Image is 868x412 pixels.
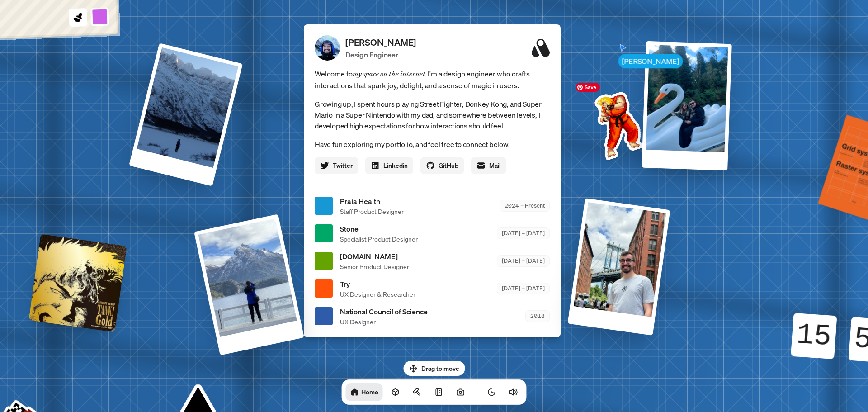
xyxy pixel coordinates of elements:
span: UX Designer & Researcher [340,289,415,299]
a: GitHub [420,157,464,174]
div: 2024 – Present [500,200,550,211]
span: Mail [489,161,500,170]
span: Save [576,83,600,92]
span: Welcome to I'm a design engineer who crafts interactions that spark joy, delight, and a sense of ... [315,68,550,91]
span: Stone [340,223,418,234]
img: Profile Picture [315,35,340,61]
span: National Council of Science [340,306,428,317]
span: Linkedin [383,161,408,170]
div: [DATE] – [DATE] [497,283,550,294]
p: [PERSON_NAME] [345,36,416,49]
a: Home [346,383,383,401]
p: Design Engineer [345,49,416,60]
button: Toggle Audio [505,383,523,401]
p: Growing up, I spent hours playing Street Fighter, Donkey Kong, and Super Mario in a Super Nintend... [315,99,550,131]
a: Twitter [315,157,358,174]
span: Specialist Product Designer [340,234,418,244]
div: [DATE] – [DATE] [497,255,550,266]
span: Staff Product Designer [340,207,404,216]
div: [DATE] – [DATE] [497,227,550,239]
span: Try [340,279,415,289]
img: Profile example [571,78,662,170]
h1: Home [361,388,378,396]
button: Toggle Theme [483,383,501,401]
span: Twitter [333,161,353,170]
span: Praia Health [340,196,404,207]
span: GitHub [439,161,458,170]
span: [DOMAIN_NAME] [340,251,409,262]
em: my space on the internet. [353,69,428,78]
span: Senior Product Designer [340,262,409,271]
a: Linkedin [365,157,413,174]
span: UX Designer [340,317,428,327]
p: Have fun exploring my portfolio, and feel free to connect below. [315,138,550,150]
a: Mail [471,157,506,174]
div: 2018 [525,310,550,322]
